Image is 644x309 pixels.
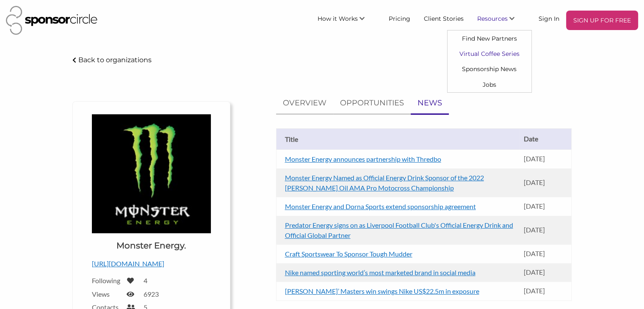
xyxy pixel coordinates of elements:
a: Virtual Coffee Series [448,46,531,61]
a: Find New Partners [448,30,531,46]
a: Jobs [448,77,531,92]
p: SIGN UP FOR FREE [569,14,635,27]
p: [DATE] [524,226,567,234]
a: Monster Energy and Dorna Sports extend sponsorship agreement [285,202,476,210]
a: Client Stories [417,11,470,26]
a: Monster Energy Named as Official Energy Drink Sponsor of the 2022 [PERSON_NAME] Oil AMA Pro Motoc... [285,174,484,192]
p: [DATE] [524,268,567,276]
th: Date [520,128,572,149]
a: Craft Sportswear To Sponsor Tough Mudder [285,250,412,258]
p: Back to organizations [78,56,152,64]
label: 6923 [144,290,159,298]
a: Pricing [382,11,417,26]
label: 4 [144,276,147,284]
li: Resources [470,11,532,30]
img: Monster Beverage Logo [92,114,211,233]
a: Predator Energy signs on as Liverpool Football Club's Official Energy Drink and Official Global P... [285,221,513,239]
p: [URL][DOMAIN_NAME] [92,258,211,269]
label: Following [92,276,122,284]
span: How it Works [318,15,358,22]
p: [DATE] [524,202,567,210]
a: Nike named sporting world’s most marketed brand in social media [285,268,475,276]
h1: Monster Energy. [116,240,186,251]
a: [PERSON_NAME]’ Masters win swings Nike US$22.5m in exposure [285,287,479,295]
p: NEWS [417,97,442,109]
a: Sponsorship News [448,61,531,77]
p: [DATE] [524,154,567,163]
a: Monster Energy announces partnership with Thredbo [285,155,441,163]
label: Views [92,290,122,298]
img: Sponsor Circle Logo [6,6,97,35]
th: Title [276,128,520,149]
span: Resources [477,15,508,22]
p: [DATE] [524,287,567,295]
li: How it Works [311,11,382,30]
p: [DATE] [524,178,567,186]
p: OPPORTUNITIES [340,97,404,109]
a: Sign In [532,11,566,26]
p: OVERVIEW [283,97,326,109]
p: [DATE] [524,249,567,257]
